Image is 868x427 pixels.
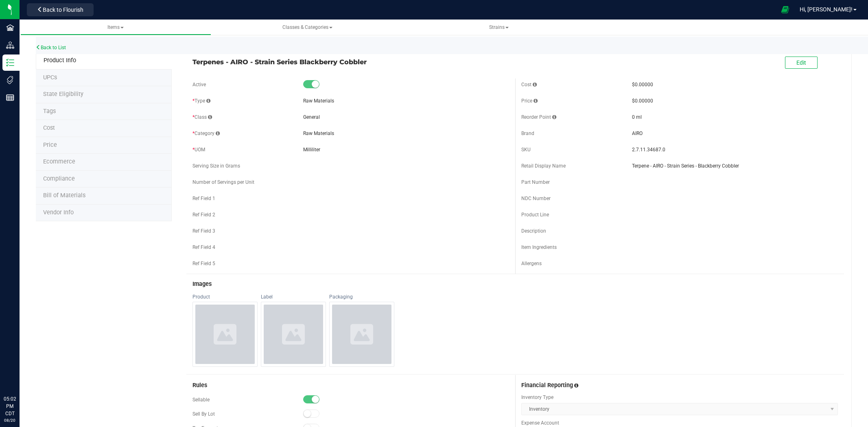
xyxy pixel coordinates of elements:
span: Ref Field 3 [192,228,215,234]
span: Product Line [521,212,549,218]
span: Retail Display Name [521,163,566,169]
span: Part Number [521,179,550,185]
inline-svg: Facilities [6,24,14,32]
span: Open Ecommerce Menu [776,2,794,17]
span: Category [192,131,220,136]
span: Cost [521,82,537,87]
h3: Images [192,281,838,288]
inline-svg: Tags [6,76,14,84]
span: Allergens [521,261,542,266]
span: Back to Flourish [43,7,83,13]
span: Classes & Categories [282,24,332,30]
button: Back to Flourish [27,3,94,16]
span: Active [192,82,206,87]
span: Items [107,24,124,30]
span: Compliance [43,175,75,182]
iframe: Resource center [8,362,33,386]
span: Edit [796,59,806,66]
span: Terpenes - AIRO - Strain Series Blackberry Cobbler [192,57,509,67]
inline-svg: Inventory [6,59,14,67]
span: Type [192,98,210,104]
span: NDC Number [521,196,551,201]
span: Item Ingredients [521,244,557,250]
span: Ref Field 4 [192,244,215,250]
span: 2.7.11.34687.0 [632,146,838,153]
span: Milliliter [303,147,320,152]
span: Strains [489,24,509,30]
span: UOM [192,147,205,152]
span: Bill of Materials [43,192,85,199]
div: Product [192,294,258,300]
span: Assign this inventory item to the correct financial accounts(s) [574,383,578,388]
span: Vendor Info [43,209,74,216]
span: Financial Reporting [521,382,573,389]
span: Class [192,114,212,120]
span: Serving Size in Grams [192,163,240,169]
span: Description [521,228,546,234]
span: Raw Materials [303,98,334,104]
span: Rules [192,382,207,389]
span: Terpene - AIRO - Strain Series - Blackberry Cobbler [632,162,838,170]
span: Sell By Lot [192,411,215,417]
button: Edit [785,57,818,69]
span: AIRO [632,130,838,137]
span: General [303,114,320,120]
span: Number of Servings per Unit [192,179,254,185]
span: $0.00000 [632,98,653,104]
span: Tag [43,91,83,98]
span: 0 ml [632,114,642,120]
inline-svg: Reports [6,94,14,102]
iframe: Resource center unread badge [24,361,34,370]
inline-svg: Distribution [6,41,14,49]
span: $0.00000 [632,82,653,87]
span: Ecommerce [43,158,75,165]
span: Price [43,142,57,148]
span: Raw Materials [303,131,334,136]
span: Tag [43,74,57,81]
a: Back to List [36,45,66,50]
span: Brand [521,131,534,136]
div: Label [261,294,326,300]
span: Sellable [192,397,210,403]
p: 08/20 [4,417,16,423]
span: SKU [521,147,531,152]
span: Hi, [PERSON_NAME]! [800,6,853,13]
span: Ref Field 5 [192,261,215,266]
span: Tag [43,108,56,115]
p: 05:02 PM CDT [4,395,16,417]
div: Packaging [329,294,394,300]
span: Inventory Type [521,394,838,401]
span: Product Info [44,57,76,64]
span: Expense Account [521,419,838,427]
span: Cost [43,124,55,131]
span: Price [521,98,538,104]
span: Ref Field 1 [192,196,215,201]
span: Ref Field 2 [192,212,215,218]
span: Reorder Point [521,114,556,120]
